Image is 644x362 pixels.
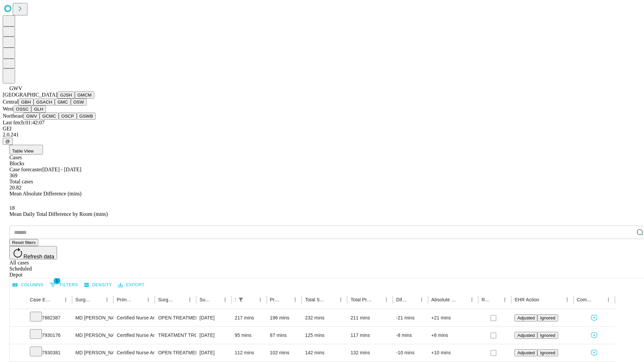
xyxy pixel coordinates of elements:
[396,309,425,326] div: -21 mins
[77,113,96,120] button: GSWB
[52,295,61,304] button: Sort
[158,297,175,302] div: Surgery Name
[467,295,477,304] button: Menu
[305,309,344,326] div: 232 mins
[540,295,549,304] button: Sort
[327,295,336,304] button: Sort
[30,327,69,344] div: 7930176
[396,297,407,302] div: Difference
[336,295,345,304] button: Menu
[42,167,81,172] span: [DATE] - [DATE]
[517,333,535,338] span: Adjusted
[9,173,17,178] span: 369
[235,344,263,361] div: 112 mins
[200,309,228,326] div: [DATE]
[9,205,15,211] span: 18
[40,113,59,120] button: GCMC
[540,350,555,355] span: Ignored
[200,297,210,302] div: Surgery Date
[3,92,57,98] span: [GEOGRAPHIC_DATA]
[235,327,263,344] div: 95 mins
[281,295,290,304] button: Sort
[270,309,299,326] div: 196 mins
[236,295,246,304] div: 1 active filter
[176,295,185,304] button: Sort
[9,85,22,91] span: GWV
[9,185,21,190] span: 20.82
[408,295,417,304] button: Sort
[11,280,45,290] button: Select columns
[517,350,535,355] span: Adjusted
[13,106,32,113] button: OSSC
[491,295,500,304] button: Sort
[158,344,193,361] div: OPEN TREATMENT [MEDICAL_DATA] INTERMEDULLARY ROD
[351,297,372,302] div: Total Predicted Duration
[3,138,13,145] button: @
[431,309,475,326] div: +21 mins
[537,332,558,339] button: Ignored
[13,347,23,359] button: Expand
[18,99,34,106] button: GBH
[23,113,40,120] button: GWV
[75,344,110,361] div: MD [PERSON_NAME] [PERSON_NAME] Md
[117,344,151,361] div: Certified Nurse Anesthetist
[57,92,75,99] button: GJSH
[12,148,34,154] span: Table View
[417,295,426,304] button: Menu
[117,309,151,326] div: Certified Nurse Anesthetist
[290,295,300,304] button: Menu
[61,295,70,304] button: Menu
[517,315,535,320] span: Adjusted
[3,99,18,105] span: Central
[117,327,151,344] div: Certified Nurse Anesthetist
[537,349,558,356] button: Ignored
[9,145,43,155] button: Table View
[3,126,641,132] div: GEI
[431,327,475,344] div: +8 mins
[13,312,23,324] button: Expand
[235,309,263,326] div: 217 mins
[30,297,51,302] div: Case Epic Id
[30,309,69,326] div: 7882387
[75,327,110,344] div: MD [PERSON_NAME] [PERSON_NAME] Md
[515,332,537,339] button: Adjusted
[235,297,235,302] div: Scheduled In Room Duration
[12,240,36,245] span: Reset filters
[577,297,594,302] div: Comments
[540,333,555,338] span: Ignored
[604,295,613,304] button: Menu
[13,330,23,342] button: Expand
[9,179,33,184] span: Total cases
[351,309,389,326] div: 211 mins
[515,297,539,302] div: EHR Action
[102,295,112,304] button: Menu
[500,295,509,304] button: Menu
[75,297,92,302] div: Surgeon Name
[515,314,537,321] button: Adjusted
[75,309,110,326] div: MD [PERSON_NAME] [PERSON_NAME] Md
[9,246,57,259] button: Refresh data
[30,344,69,361] div: 7930381
[458,295,467,304] button: Sort
[71,99,87,106] button: OSW
[270,327,299,344] div: 87 mins
[382,295,391,304] button: Menu
[482,297,490,302] div: Resolved in EHR
[200,344,228,361] div: [DATE]
[158,327,193,344] div: TREATMENT TROCHANTERIC [MEDICAL_DATA] FRACTURE INTERMEDULLARY ROD
[54,278,60,284] span: 1
[31,106,46,113] button: GLH
[23,254,54,259] span: Refresh data
[117,297,133,302] div: Primary Service
[351,344,389,361] div: 132 mins
[185,295,195,304] button: Menu
[93,295,102,304] button: Sort
[134,295,144,304] button: Sort
[396,327,425,344] div: -8 mins
[3,132,641,138] div: 2.0.241
[3,120,45,125] span: Last fetch: 01:42:07
[431,297,457,302] div: Absolute Difference
[396,344,425,361] div: -10 mins
[55,99,70,106] button: GMC
[431,344,475,361] div: +10 mins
